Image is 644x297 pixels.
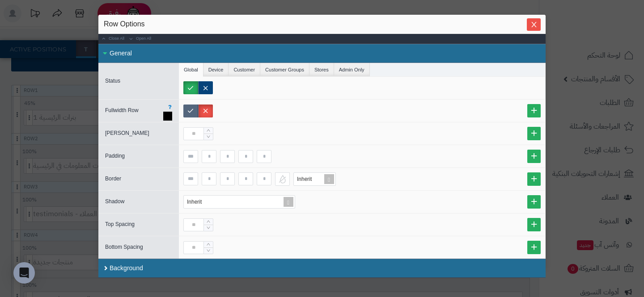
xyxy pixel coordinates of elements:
li: Customer [229,63,260,76]
span: Border [105,176,121,182]
span: Decrease Value [204,247,213,254]
span: Increase Value [204,128,213,134]
a: Close All [98,34,126,44]
li: Stores [309,63,334,76]
span: Increase Value [204,219,213,225]
span: Padding [105,153,125,159]
div: Inherit [187,196,211,208]
span: Bottom Spacing [105,244,143,250]
span: [PERSON_NAME] [105,130,149,136]
div: Open Intercom Messenger [13,262,35,284]
span: Shadow [105,198,124,205]
span: Decrease Value [204,225,213,231]
li: Customer Groups [260,63,309,76]
span: Inherit [297,176,312,182]
li: Admin Only [334,63,370,76]
a: Open All [126,34,153,44]
li: Global [179,63,203,76]
span: Decrease Value [204,134,213,140]
span: Status [105,78,120,84]
span: Fullwidth Row [105,107,139,113]
span: Top Spacing [105,221,135,227]
span: Increase Value [204,242,213,248]
div: Row Options [104,19,540,29]
li: Device [203,63,229,76]
div: Background [98,259,546,278]
button: Close [527,18,541,31]
div: General [98,44,546,63]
